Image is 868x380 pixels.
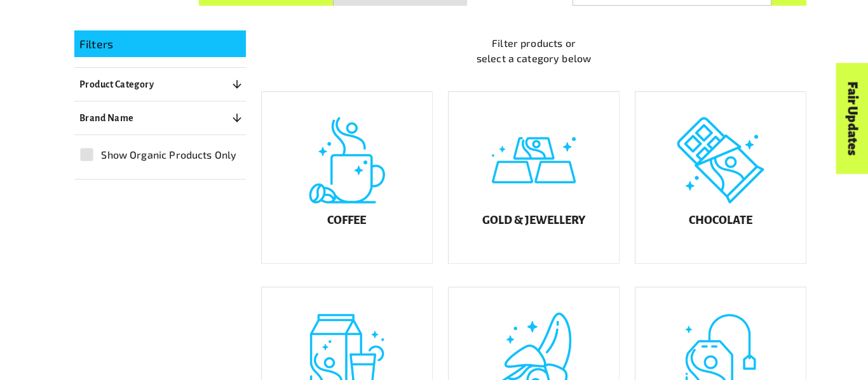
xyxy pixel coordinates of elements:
button: Brand Name [74,107,246,129]
span: Show Organic Products Only [101,147,236,162]
a: Chocolate [635,91,806,264]
p: Brand Name [79,110,134,126]
a: Gold & Jewellery [448,91,620,264]
a: Coffee [261,91,433,264]
h5: Chocolate [689,214,752,227]
h5: Coffee [327,214,366,227]
h5: Gold & Jewellery [482,214,585,227]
